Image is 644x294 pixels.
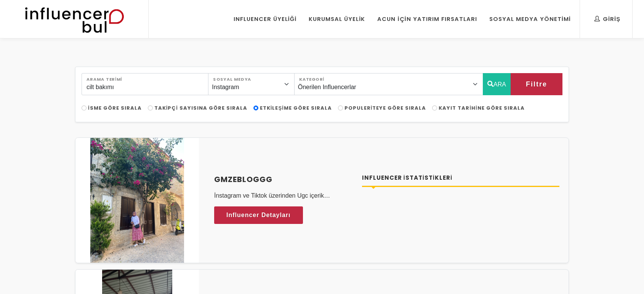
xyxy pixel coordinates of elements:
div: Kurumsal Üyelik [309,15,365,23]
div: Acun İçin Yatırım Fırsatları [377,15,477,23]
input: Search.. [82,73,208,95]
span: Filtre [526,78,547,91]
input: Etkileşime Göre Sırala [253,105,258,110]
button: ARA [483,73,511,95]
a: gmzebloggg [214,174,353,185]
p: İnstagram ve Tiktok üzerinden Ugc içerik üretiyorum. Yeni olan her şeyi denemeyi , makyaj yapmayı... [214,191,353,200]
input: Takipçi Sayısına Göre Sırala [148,105,153,110]
div: Giriş [594,15,620,23]
div: Sosyal Medya Yönetimi [489,15,571,23]
a: Influencer Detayları [214,206,303,224]
h4: Influencer İstatistikleri [362,174,560,182]
button: Filtre [511,73,562,95]
span: Kayıt Tarihine Göre Sırala [439,104,524,112]
input: Kayıt Tarihine Göre Sırala [432,105,437,110]
div: Influencer Üyeliği [234,15,297,23]
span: Takipçi Sayısına Göre Sırala [154,104,247,112]
span: Populeriteye Göre Sırala [344,104,426,112]
span: Etkileşime Göre Sırala [260,104,332,112]
input: Populeriteye Göre Sırala [338,105,343,110]
input: İsme Göre Sırala [82,105,87,110]
span: Influencer Detayları [226,209,291,221]
span: İsme Göre Sırala [88,104,142,112]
